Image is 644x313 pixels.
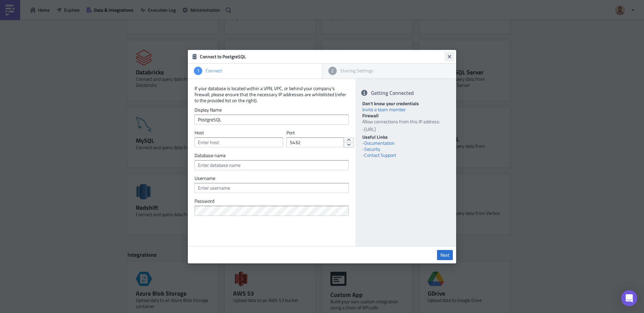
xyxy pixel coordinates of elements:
[202,68,316,74] div: Connect
[437,250,453,260] a: Next
[364,126,449,132] li: [URL]
[195,130,283,136] label: Host
[195,107,349,113] label: Display Name
[356,85,456,101] div: Getting Connected
[362,134,449,140] div: Useful Links
[328,67,337,75] div: 2
[344,137,354,143] button: increment
[195,115,349,125] input: Enter a display name
[195,85,349,104] p: If your database is located within a VPN, VPC, or behind your company's firewall, please ensure t...
[362,107,449,113] div: Invite a team member
[337,68,450,74] div: Sharing Settings
[364,151,396,159] a: Contact Support
[195,152,349,159] label: Database name
[286,130,336,136] label: Port
[195,137,283,147] input: Enter host
[362,119,449,132] div: Allow connections from this IP address:
[444,52,454,62] button: Close
[286,137,344,147] input: Enter port
[200,54,445,60] h6: Connect to PostgreSQL
[195,160,349,170] input: Enter database name
[362,113,449,119] div: Firewall
[344,142,354,147] button: decrement
[364,139,395,146] a: Documentation
[194,67,202,75] div: 1
[362,101,449,107] div: Don't know your credentials
[195,175,349,181] label: Username
[195,183,349,193] input: Enter username
[364,145,380,152] a: Security
[440,252,449,258] span: Next
[621,290,637,306] div: Open Intercom Messenger
[195,198,349,204] label: Password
